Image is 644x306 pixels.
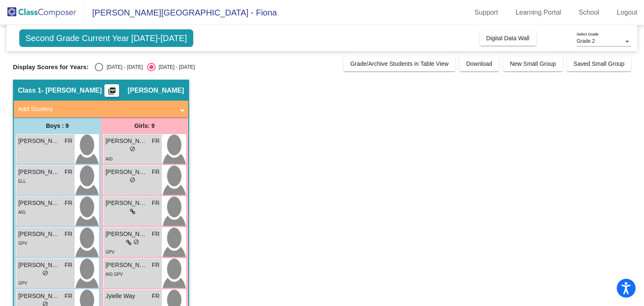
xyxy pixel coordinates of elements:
[133,239,139,245] span: do_not_disturb_alt
[152,261,160,270] span: FR
[106,199,148,207] span: [PERSON_NAME]
[106,137,148,145] span: [PERSON_NAME]
[19,29,193,47] span: Second Grade Current Year [DATE]-[DATE]
[106,261,148,270] span: [PERSON_NAME]
[572,6,606,19] a: School
[18,179,26,184] span: ELL
[343,56,455,71] button: Grade/Archive Students in Table View
[13,63,89,71] span: Display Scores for Years:
[567,56,631,71] button: Saved Small Group
[127,86,184,95] span: [PERSON_NAME]
[18,86,42,95] span: Class 1
[152,168,160,176] span: FR
[65,292,73,301] span: FR
[106,292,148,301] span: Jyielle Way
[18,210,26,215] span: AIG
[18,230,60,239] span: [PERSON_NAME]
[18,241,27,246] span: GPV
[130,146,135,152] span: do_not_disturb_alt
[18,199,60,207] span: [PERSON_NAME]
[65,199,73,207] span: FR
[468,6,505,19] a: Support
[104,84,119,97] button: Print Students Details
[18,281,27,285] span: GPV
[106,168,148,176] span: [PERSON_NAME]
[42,86,102,95] span: - [PERSON_NAME]
[610,6,644,19] a: Logout
[42,270,48,276] span: do_not_disturb_alt
[152,199,160,207] span: FR
[509,6,568,19] a: Learning Portal
[65,261,73,270] span: FR
[106,272,123,277] span: AIG GPV
[503,56,563,71] button: New Small Group
[14,117,101,134] div: Boys : 9
[106,230,148,239] span: [PERSON_NAME]
[574,60,624,67] span: Saved Small Group
[460,56,499,71] button: Download
[18,261,60,270] span: [PERSON_NAME]
[350,60,449,67] span: Grade/Archive Students in Table View
[18,104,174,114] mat-panel-title: Add Student
[480,31,536,46] button: Digital Data Wall
[95,63,195,71] mat-radio-group: Select an option
[510,60,556,67] span: New Small Group
[106,250,114,254] span: GPV
[152,230,160,239] span: FR
[14,101,188,117] mat-expansion-panel-header: Add Student
[101,117,188,134] div: Girls: 9
[466,60,492,67] span: Download
[65,137,73,145] span: FR
[576,38,595,44] span: Grade 2
[18,137,60,145] span: [PERSON_NAME]
[130,177,135,183] span: do_not_disturb_alt
[152,292,160,301] span: FR
[486,35,530,41] span: Digital Data Wall
[103,63,143,71] div: [DATE] - [DATE]
[106,157,113,161] span: AIG
[18,292,60,301] span: [PERSON_NAME]
[152,137,160,145] span: FR
[84,6,277,19] span: [PERSON_NAME][GEOGRAPHIC_DATA] - Fiona
[65,230,73,239] span: FR
[18,168,60,176] span: [PERSON_NAME]
[107,87,117,99] mat-icon: picture_as_pdf
[156,63,195,71] div: [DATE] - [DATE]
[65,168,73,176] span: FR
